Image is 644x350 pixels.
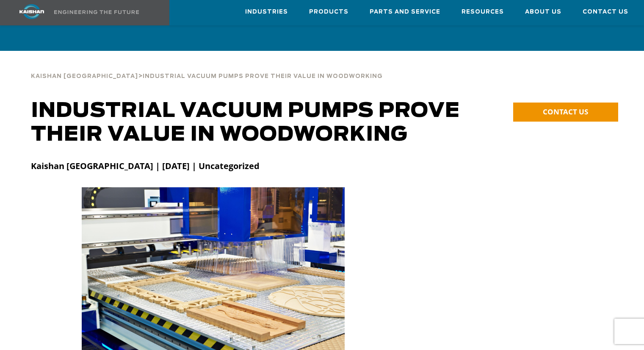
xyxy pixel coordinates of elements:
span: Industries [245,7,288,17]
span: Industrial Vacuum Pumps Prove Their Value in Woodworking [143,74,383,79]
h1: Industrial Vacuum Pumps Prove Their Value in Woodworking [31,99,465,147]
a: About Us [525,0,561,23]
span: Kaishan [GEOGRAPHIC_DATA] [31,74,138,79]
img: Engineering the future [54,10,139,14]
div: > [31,64,383,83]
strong: Kaishan [GEOGRAPHIC_DATA] | [DATE] | Uncategorized [31,160,260,172]
span: CONTACT US [543,107,588,117]
a: CONTACT US [513,103,618,122]
a: Kaishan [GEOGRAPHIC_DATA] [31,72,138,80]
a: Industrial Vacuum Pumps Prove Their Value in Woodworking [143,72,383,80]
span: Contact Us [583,7,628,17]
a: Industries [245,0,288,23]
a: Contact Us [583,0,628,23]
a: Parts and Service [370,0,440,23]
span: Resources [462,7,504,17]
a: Resources [462,0,504,23]
span: About Us [525,7,561,17]
a: Products [309,0,348,23]
span: Products [309,7,348,17]
span: Parts and Service [370,7,440,17]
